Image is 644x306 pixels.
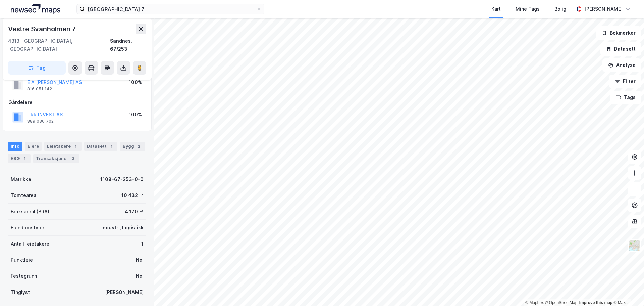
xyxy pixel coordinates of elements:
div: 100% [129,111,142,119]
button: Analyse [602,58,641,72]
div: 889 036 702 [27,119,54,124]
button: Tag [8,61,66,75]
div: Transaksjoner [33,154,79,163]
div: 100% [129,78,142,86]
div: Nei [136,272,144,280]
a: OpenStreetMap [545,300,578,305]
div: [PERSON_NAME] [105,288,144,296]
div: 1 [21,155,28,162]
div: Sandnes, 67/253 [110,37,146,53]
img: Z [628,239,641,252]
div: Kart [491,5,501,13]
button: Bokmerker [596,26,641,40]
div: 4 170 ㎡ [125,208,144,216]
div: 2 [136,143,142,150]
div: 1108-67-253-0-0 [100,175,144,183]
a: Mapbox [525,300,544,305]
div: [PERSON_NAME] [584,5,623,13]
div: Eiere [25,142,42,151]
div: 10 432 ㎡ [121,191,144,200]
div: Festegrunn [11,272,37,280]
div: 4313, [GEOGRAPHIC_DATA], [GEOGRAPHIC_DATA] [8,37,110,53]
iframe: Chat Widget [610,274,644,306]
div: 3 [70,155,76,162]
a: Improve this map [579,300,612,305]
div: Bygg [120,142,145,151]
img: logo.a4113a55bc3d86da70a041830d287a7e.svg [11,4,60,14]
input: Søk på adresse, matrikkel, gårdeiere, leietakere eller personer [85,4,256,14]
div: Nei [136,256,144,264]
div: Bruksareal (BRA) [11,208,49,216]
div: ESG [8,154,31,163]
div: Info [8,142,22,151]
div: 1 [141,240,144,248]
button: Tags [610,91,641,104]
div: Datasett [84,142,117,151]
div: Eiendomstype [11,224,44,232]
div: 816 051 142 [27,86,52,92]
div: Antall leietakere [11,240,49,248]
div: Tomteareal [11,191,38,200]
button: Datasett [600,42,641,56]
div: 1 [72,143,79,150]
div: Matrikkel [11,175,33,183]
div: Mine Tags [516,5,540,13]
button: Filter [609,75,641,88]
div: 1 [108,143,115,150]
div: Industri, Logistikk [101,224,144,232]
div: Leietakere [44,142,82,151]
div: Bolig [554,5,566,13]
div: Vestre Svanholmen 7 [8,24,77,34]
div: Punktleie [11,256,33,264]
div: Tinglyst [11,288,30,296]
div: Gårdeiere [8,98,146,106]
